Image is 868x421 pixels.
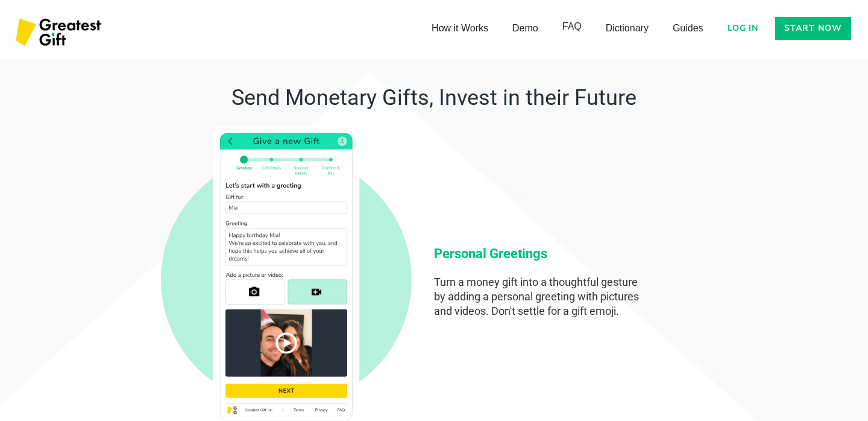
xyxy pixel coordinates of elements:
[434,245,645,263] h3: Personal Greetings
[151,84,717,112] h2: Send Monetary Gifts, Invest in their Future
[594,16,661,40] a: Dictionary
[661,16,715,40] a: Guides
[550,14,594,39] a: FAQ
[720,17,766,40] a: Log in
[12,12,107,54] img: Greatest Gift Logo
[434,275,645,318] h4: Turn a money gift into a thoughtful gesture by adding a personal greeting with pictures and video...
[775,17,851,40] a: Start now
[500,16,550,40] a: Demo
[420,16,500,40] a: How it Works
[12,12,107,54] a: home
